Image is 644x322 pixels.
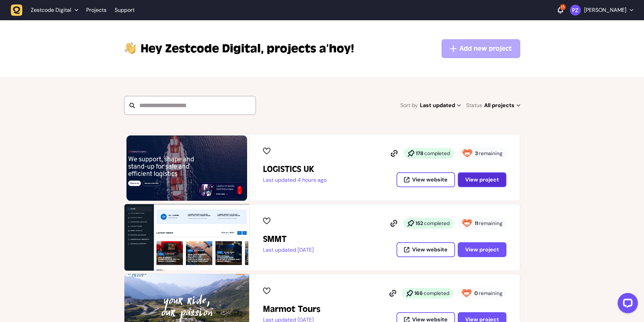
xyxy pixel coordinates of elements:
[465,177,499,182] span: View project
[11,4,82,16] button: Zestcode Digital
[124,134,249,201] img: LOGISTICS UK
[416,150,424,157] strong: 178
[263,177,327,183] p: Last updated 4 hours ago
[415,220,423,227] strong: 152
[424,220,450,227] span: completed
[475,220,478,227] strong: 11
[141,41,264,57] span: Zestcode Digital
[124,41,137,54] img: hi-hand
[414,290,423,297] strong: 166
[570,5,581,16] img: Paris Zisis
[474,290,478,297] strong: 0
[263,234,314,245] h2: SMMT
[584,7,626,14] p: [PERSON_NAME]
[86,4,106,16] a: Projects
[263,247,314,253] p: Last updated [DATE]
[484,101,520,110] span: All projects
[442,39,520,58] button: Add new project
[479,290,502,297] span: remaining
[124,204,249,271] img: SMMT
[479,150,502,157] span: remaining
[115,7,135,14] a: Support
[612,290,641,319] iframe: LiveChat chat widget
[400,101,418,110] span: Sort by
[479,220,502,227] span: remaining
[420,101,461,110] span: Last updated
[459,44,512,53] span: Add new project
[397,172,455,187] button: View website
[560,4,566,10] div: 15
[458,242,506,257] button: View project
[466,101,482,110] span: Status
[141,41,354,57] p: projects a’hoy!
[263,304,320,315] h2: Marmot Tours
[424,150,450,157] span: completed
[570,5,633,16] button: [PERSON_NAME]
[412,247,448,252] span: View website
[475,150,478,157] strong: 3
[263,164,327,175] h2: LOGISTICS UK
[424,290,449,297] span: completed
[31,7,71,14] span: Zestcode Digital
[397,242,455,257] button: View website
[458,172,506,187] button: View project
[465,247,499,252] span: View project
[412,177,448,182] span: View website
